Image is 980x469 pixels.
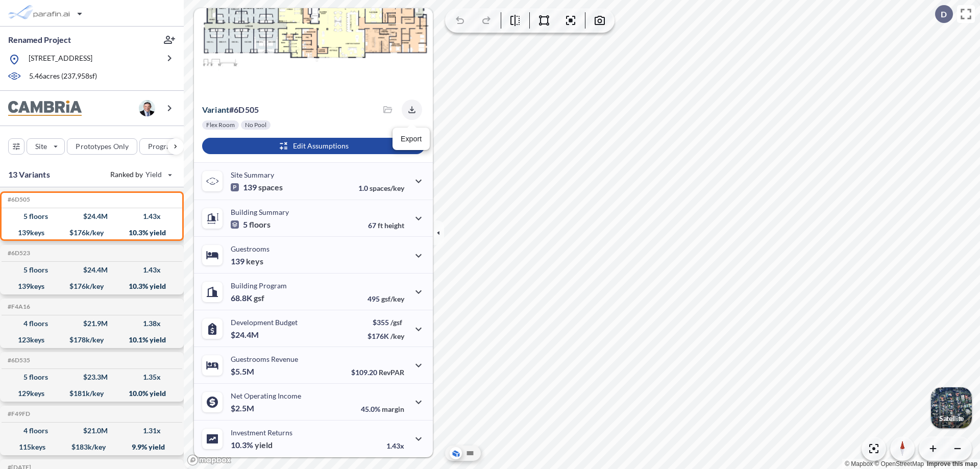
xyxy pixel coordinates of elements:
[367,332,404,340] p: $176K
[187,454,232,466] a: Mapbox homepage
[368,221,404,230] p: 67
[102,166,179,183] button: Ranked by Yield
[206,121,235,129] p: Flex Room
[401,134,422,144] p: Export
[6,250,30,257] h5: Click to copy the code
[384,221,404,230] span: height
[379,368,404,377] span: RevPAR
[6,410,30,417] h5: Click to copy the code
[390,332,404,340] span: /key
[381,294,404,303] span: gsf/key
[29,53,92,66] p: [STREET_ADDRESS]
[27,138,65,155] button: Site
[378,221,383,230] span: ft
[231,281,287,290] p: Building Program
[231,256,263,266] p: 139
[370,184,404,192] span: spaces/key
[231,208,289,216] p: Building Summary
[931,387,972,428] button: Switcher ImageSatellite
[941,10,947,19] p: D
[8,168,50,181] p: 13 Variants
[231,330,260,340] p: $24.4M
[67,138,137,155] button: Prototypes Only
[35,141,47,152] p: Site
[450,447,462,459] button: Aerial View
[231,182,283,192] p: 139
[231,293,264,303] p: 68.8K
[258,182,283,192] span: spaces
[386,441,404,450] p: 1.43x
[148,141,177,152] p: Program
[8,101,82,116] img: BrandImage
[255,440,273,450] span: yield
[145,169,162,180] span: Yield
[245,121,266,129] p: No Pool
[358,184,404,192] p: 1.0
[6,196,30,203] h5: Click to copy the code
[361,405,404,413] p: 45.0%
[6,357,30,364] h5: Click to copy the code
[231,219,271,230] p: 5
[139,100,155,116] img: user logo
[202,105,259,115] p: # 6d505
[367,318,404,327] p: $355
[8,34,71,45] p: Renamed Project
[139,138,194,155] button: Program
[874,460,924,467] a: OpenStreetMap
[231,428,292,437] p: Investment Returns
[939,414,964,423] p: Satellite
[231,366,256,377] p: $5.5M
[293,141,349,151] p: Edit Assumptions
[351,368,404,377] p: $109.20
[231,170,274,179] p: Site Summary
[202,105,229,114] span: Variant
[845,460,873,467] a: Mapbox
[231,391,301,400] p: Net Operating Income
[390,318,402,327] span: /gsf
[231,244,269,253] p: Guestrooms
[231,318,298,327] p: Development Budget
[231,440,273,450] p: 10.3%
[931,387,972,428] img: Switcher Image
[382,405,404,413] span: margin
[927,460,977,467] a: Improve this map
[464,447,476,459] button: Site Plan
[249,219,271,230] span: floors
[231,403,256,413] p: $2.5M
[76,141,129,152] p: Prototypes Only
[246,256,263,266] span: keys
[367,294,404,303] p: 495
[254,293,264,303] span: gsf
[202,138,425,154] button: Edit Assumptions
[6,303,30,310] h5: Click to copy the code
[29,71,97,82] p: 5.46 acres ( 237,958 sf)
[231,355,298,363] p: Guestrooms Revenue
